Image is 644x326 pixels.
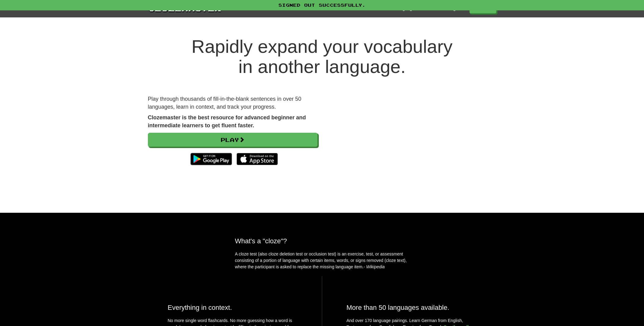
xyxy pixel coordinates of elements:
p: A cloze test (also cloze deletion test or occlusion test) is an exercise, test, or assessment con... [235,251,409,270]
h2: More than 50 languages available. [347,304,477,311]
img: Get it on Google Play [187,150,235,168]
p: Play through thousands of fill-in-the-blank sentences in over 50 languages, learn in context, and... [148,95,318,111]
a: Play [148,133,318,147]
em: - Wikipedia [364,264,385,269]
strong: Clozemaster is the best resource for advanced beginner and intermediate learners to get fluent fa... [148,114,306,129]
h2: What's a "cloze"? [235,237,409,245]
img: Download_on_the_App_Store_Badge_US-UK_135x40-25178aeef6eb6b83b96f5f2d004eda3bffbb37122de64afbaef7... [237,153,278,165]
h2: Everything in context. [168,304,297,311]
